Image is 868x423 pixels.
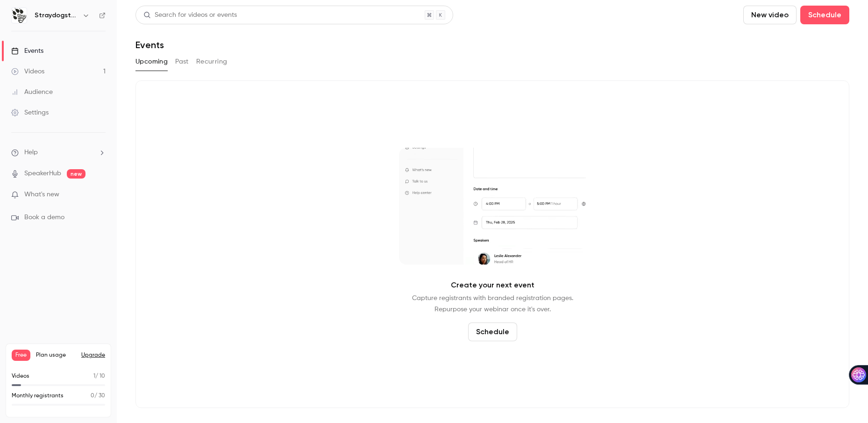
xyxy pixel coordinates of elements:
[91,392,105,400] p: / 30
[81,351,105,359] button: Upgrade
[12,350,30,361] span: Free
[12,392,64,400] p: Monthly registrants
[412,293,573,315] p: Capture registrants with branded registration pages. Repurpose your webinar once it's over.
[143,10,237,20] div: Search for videos or events
[24,190,59,200] span: What's new
[135,39,164,50] h1: Events
[12,8,27,23] img: Straydogstudios
[11,148,106,158] li: help-dropdown-opener
[12,372,29,380] p: Videos
[743,6,797,24] button: New video
[91,393,94,399] span: 0
[24,213,64,222] span: Book a demo
[468,323,517,341] button: Schedule
[11,67,44,76] div: Videos
[175,54,189,69] button: Past
[36,351,76,359] span: Plan usage
[24,169,61,179] a: SpeakerHub
[94,191,106,199] iframe: Noticeable Trigger
[135,54,168,69] button: Upcoming
[67,169,85,179] span: new
[11,108,49,117] div: Settings
[196,54,228,69] button: Recurring
[93,373,95,379] span: 1
[451,280,534,291] p: Create your next event
[11,87,53,97] div: Audience
[35,11,78,20] h6: Straydogstudios
[24,148,38,158] span: Help
[93,372,105,380] p: / 10
[11,46,43,56] div: Events
[800,6,849,24] button: Schedule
